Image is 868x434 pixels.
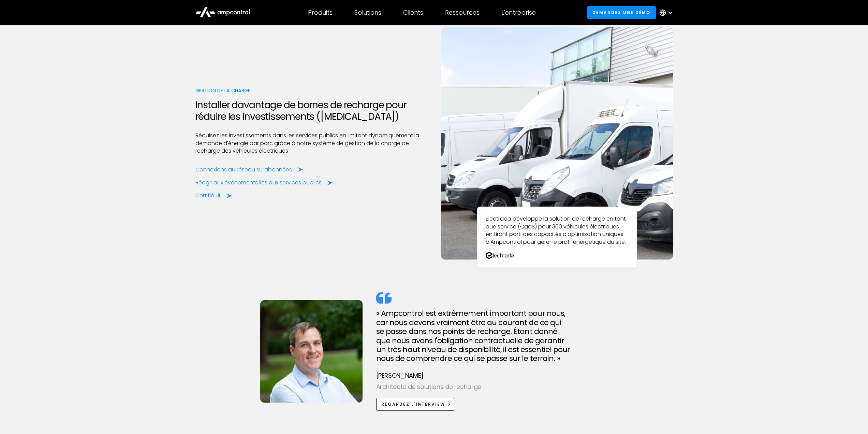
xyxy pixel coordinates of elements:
[308,9,333,16] div: Produits
[195,132,427,155] p: Réduisez les investissements dans les services publics en limitant dynamiquement la demande d'éne...
[501,9,536,16] div: L'entreprise
[195,87,427,94] div: Gestion de la charge
[486,215,628,246] p: Electrada développe la solution de recharge en tant que service (CaaS) pour 360 véhicules électri...
[445,9,480,16] div: Ressources
[403,9,423,16] div: Clients
[195,166,303,173] a: Connexions au réseau surabonnées
[587,6,656,19] a: Demandez une démo
[195,99,427,122] h2: Installer davantage de bornes de recharge pour réduire les investissements ([MEDICAL_DATA])
[381,401,445,407] div: Regardez l'interview
[195,192,221,199] div: Certifié UL
[376,398,455,410] a: Regardez l'interview
[376,292,392,304] img: icône de citation
[486,252,514,259] img: electrada logo
[354,9,381,16] div: Solutions
[195,179,322,186] div: Réagir aux événements liés aux services publics
[376,371,608,381] div: [PERSON_NAME]
[376,382,608,392] div: Architecte de solutions de recharge
[195,179,333,186] a: Réagir aux événements liés aux services publics
[195,192,232,199] a: Certifié UL
[441,27,673,260] img: shutterstock
[195,166,292,173] div: Connexions au réseau surabonnées
[376,309,608,363] h2: « Ampcontrol est extrêmement important pour nous, car nous devons vraiment être au courant de ce ...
